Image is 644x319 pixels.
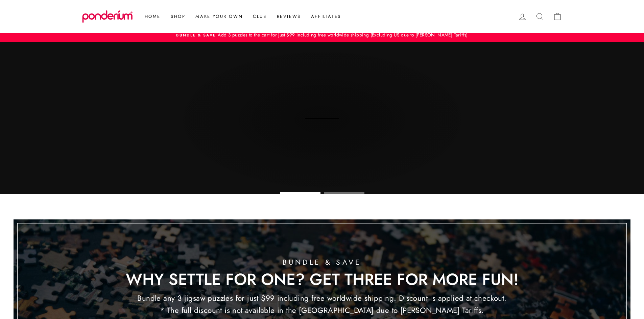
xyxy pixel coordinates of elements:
a: Make Your Own [190,10,248,23]
a: Club [248,10,271,23]
div: Why Settle for One? Get Three for More Fun! [126,271,519,288]
div: Bundle & Save [126,258,519,267]
a: Bundle & SaveAdd 3 puzzles to the cart for just $99 including free worldwide shipping (Excluding ... [84,31,560,39]
a: Reviews [272,10,306,23]
a: Home [140,10,166,23]
a: Shop [166,10,190,23]
li: Page dot 1 [280,192,320,194]
li: Page dot 2 [324,192,364,194]
span: Add 3 puzzles to the cart for just $99 including free worldwide shipping (Excluding US due to [PE... [216,31,468,38]
span: Bundle & Save [176,32,216,38]
ul: Primary [136,10,346,23]
img: Ponderium [82,10,133,23]
a: Affiliates [306,10,346,23]
div: Bundle any 3 jigsaw puzzles for just $99 including free worldwide shipping. Discount is applied a... [126,292,519,317]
